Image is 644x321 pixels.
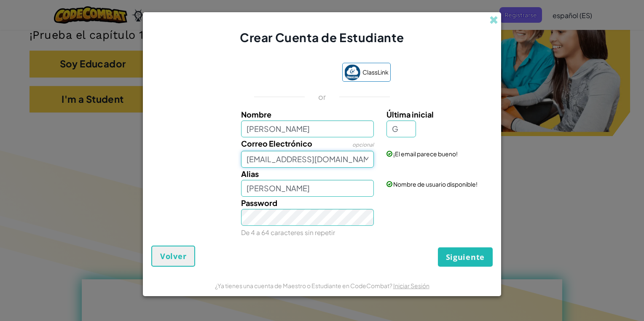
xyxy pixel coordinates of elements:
span: Alias [241,169,259,179]
img: classlink-logo-small.png [344,64,360,80]
span: Volver [160,251,186,261]
span: ClassLink [362,66,389,78]
span: Siguiente [446,252,485,262]
span: Nombre de usuario disponible! [393,180,478,188]
button: Siguiente [438,247,493,267]
span: Crear Cuenta de Estudiante [240,30,404,45]
span: ¡El email parece bueno! [393,150,458,158]
span: Correo Electrónico [241,139,312,148]
iframe: Botón de Acceder con Google [250,64,338,82]
button: Volver [151,246,195,267]
span: ¿Ya tienes una cuenta de Maestro o Estudiante en CodeCombat? [215,282,393,289]
a: Iniciar Sesión [393,282,429,289]
span: opcional [352,142,374,148]
span: Nombre [241,110,271,119]
span: Password [241,198,277,208]
p: or [318,92,326,102]
small: De 4 a 64 caracteres sin repetir [241,228,335,236]
span: Última inicial [386,110,434,119]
